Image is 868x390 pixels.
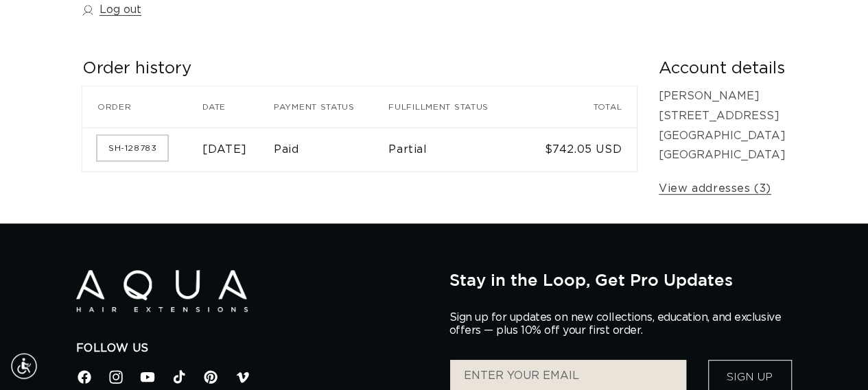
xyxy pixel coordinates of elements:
p: Sign up for updates on new collections, education, and exclusive offers — plus 10% off your first... [449,311,793,337]
h2: Follow Us [76,341,429,356]
td: Paid [274,127,388,171]
td: Partial [388,127,526,171]
a: View addresses (3) [659,179,771,199]
th: Date [202,86,274,127]
h2: Account details [659,58,786,80]
th: Fulfillment status [388,86,526,127]
p: [PERSON_NAME] [STREET_ADDRESS] [GEOGRAPHIC_DATA] [GEOGRAPHIC_DATA] [659,86,786,165]
th: Payment status [274,86,388,127]
td: $742.05 USD [526,127,637,171]
img: Aqua Hair Extensions [76,270,248,312]
time: [DATE] [202,144,247,155]
th: Total [526,86,637,127]
th: Order [82,86,202,127]
h2: Stay in the Loop, Get Pro Updates [449,270,793,289]
a: Order number SH-128783 [97,136,167,160]
h2: Order history [82,58,637,80]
